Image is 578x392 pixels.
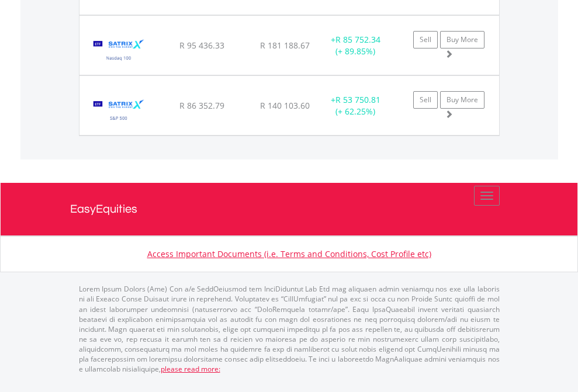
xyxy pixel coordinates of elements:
a: EasyEquities [70,183,508,235]
div: + (+ 89.85%) [319,34,392,57]
span: R 53 750.81 [335,94,380,105]
a: please read more: [161,364,220,374]
a: Sell [413,31,438,48]
span: R 85 752.34 [335,34,380,45]
div: + (+ 62.25%) [319,94,392,117]
a: Buy More [440,31,484,48]
img: TFSA.STXNDQ.png [85,30,153,72]
span: R 95 436.33 [179,40,224,51]
span: R 181 188.67 [260,40,310,51]
p: Lorem Ipsum Dolors (Ame) Con a/e SeddOeiusmod tem InciDiduntut Lab Etd mag aliquaen admin veniamq... [79,284,500,374]
span: R 140 103.60 [260,100,310,111]
a: Access Important Documents (i.e. Terms and Conditions, Cost Profile etc) [147,248,431,259]
a: Sell [413,91,438,109]
a: Buy More [440,91,484,109]
img: TFSA.STX500.png [85,91,153,132]
span: R 86 352.79 [179,100,224,111]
